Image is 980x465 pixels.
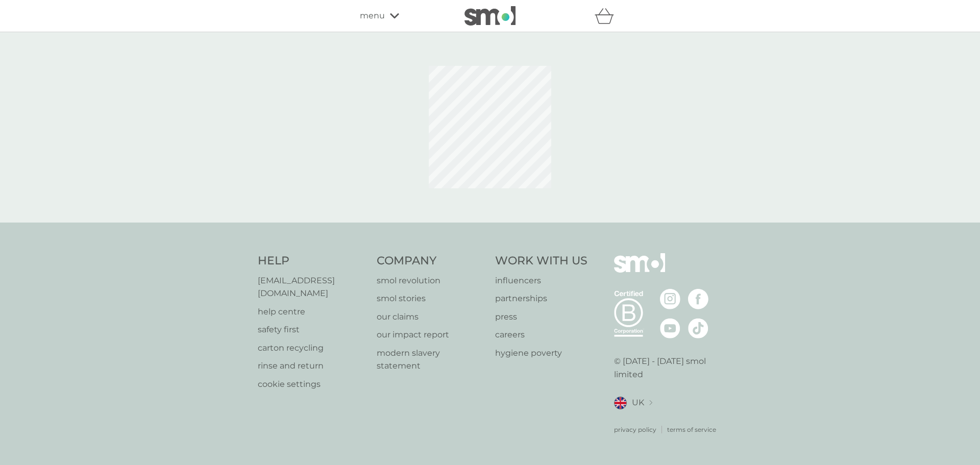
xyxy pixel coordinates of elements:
h4: Help [258,253,366,269]
a: [EMAIL_ADDRESS][DOMAIN_NAME] [258,274,366,300]
a: privacy policy [614,425,656,434]
a: smol revolution [377,274,485,287]
div: basket [595,6,620,26]
a: modern slavery statement [377,347,485,373]
a: help centre [258,305,366,319]
img: visit the smol Facebook page [688,289,708,309]
a: careers [495,328,587,341]
a: rinse and return [258,359,366,373]
a: smol stories [377,292,485,305]
p: © [DATE] - [DATE] smol limited [614,355,723,381]
a: cookie settings [258,378,366,391]
a: partnerships [495,292,587,305]
a: influencers [495,274,587,287]
a: press [495,310,587,324]
img: visit the smol Instagram page [660,289,680,309]
h4: Company [377,253,485,269]
a: our impact report [377,328,485,341]
a: our claims [377,310,485,324]
a: carton recycling [258,341,366,355]
a: terms of service [667,425,716,434]
a: safety first [258,323,366,336]
span: menu [360,9,385,22]
a: hygiene poverty [495,347,587,360]
img: UK flag [614,397,627,409]
img: smol [464,6,516,26]
img: select a new location [649,400,652,406]
img: visit the smol Tiktok page [688,318,708,338]
h4: Work With Us [495,253,587,269]
span: UK [632,396,644,409]
img: smol [614,253,665,288]
img: visit the smol Youtube page [660,318,680,338]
